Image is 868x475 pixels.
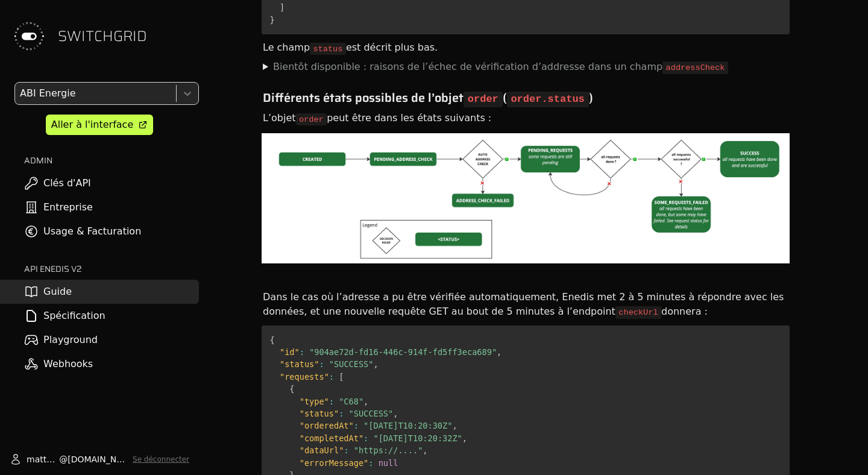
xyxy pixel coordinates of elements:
span: : [363,433,368,443]
span: } [270,15,275,25]
span: matthieu [27,453,59,465]
h2: ADMIN [24,154,199,166]
span: : [344,445,348,455]
code: addressCheck [662,61,728,74]
span: , [462,433,467,443]
div: Le champ est décrit plus bas. [262,39,790,57]
span: , [363,397,368,406]
code: checkUrl [615,306,661,318]
div: Aller à l'interface [51,118,133,132]
span: "orderedAt" [300,421,354,430]
span: , [374,359,379,369]
span: : [329,397,334,406]
span: { [270,335,275,345]
summary: Bientôt disponible : raisons de l’échec de vérification d’addresse dans un champaddressCheck [263,60,788,74]
span: "completedAt" [300,433,363,443]
h2: API ENEDIS v2 [24,263,199,275]
span: : [329,372,334,382]
span: "[DATE]T10:20:32Z" [373,433,462,443]
div: L’objet peut être dans les états suivants : [262,109,790,127]
span: null [379,458,398,468]
span: : [339,409,344,418]
span: : [354,421,359,430]
a: Aller à l'interface [46,115,153,135]
img: notion image [262,133,790,263]
code: order [464,92,503,107]
span: "errorMessage" [300,458,369,468]
span: [DOMAIN_NAME] [68,453,128,465]
span: Bientôt disponible : raisons de l’échec de vérification d’addresse dans un champ [273,61,662,72]
span: : [368,458,373,468]
span: { [289,384,294,394]
span: "status" [280,359,319,369]
span: Différents états possibles de l’objet ( ) [263,88,593,107]
span: "status" [300,409,339,418]
code: order.status [507,92,589,107]
span: : [300,347,304,357]
span: SWITCHGRID [58,27,147,46]
span: "SUCCESS" [329,359,374,369]
div: Dans le cas où l’adresse a pu être vérifiée automatiquement, Enedis met 2 à 5 minutes à répondre ... [262,288,790,321]
span: "904ae72d-fd16-446c-914f-fd5ff3eca689" [309,347,497,357]
span: @ [59,453,68,465]
span: ] [280,2,285,12]
span: "C68" [339,397,363,406]
img: Switchgrid Logo [10,17,48,55]
span: "dataUrl" [300,445,344,455]
span: , [423,445,427,455]
code: order [296,113,327,125]
span: [ [339,372,344,382]
code: status [310,43,346,55]
span: "id" [280,347,300,357]
span: , [393,409,398,418]
span: "requests" [280,372,329,382]
span: , [497,347,502,357]
span: : [319,359,324,369]
button: Se déconnecter [133,455,189,464]
span: "https://...." [354,445,423,455]
span: "SUCCESS" [349,409,394,418]
span: , [452,421,457,430]
span: "[DATE]T10:20:30Z" [363,421,452,430]
span: "type" [300,397,329,406]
